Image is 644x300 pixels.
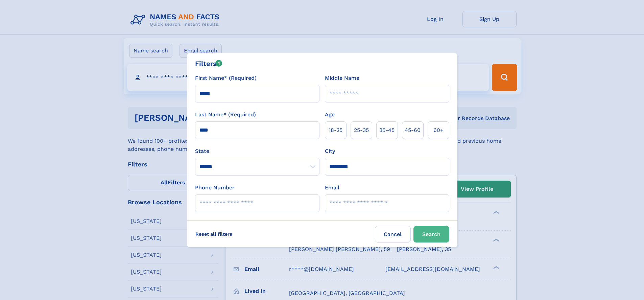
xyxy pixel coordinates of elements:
[195,184,235,192] label: Phone Number
[413,226,449,243] button: Search
[325,74,359,82] label: Middle Name
[433,126,444,134] span: 60+
[375,226,411,243] label: Cancel
[195,111,256,119] label: Last Name* (Required)
[195,74,257,82] label: First Name* (Required)
[405,126,421,134] span: 45‑60
[195,59,222,69] div: Filters
[191,226,237,242] label: Reset all filters
[325,147,335,155] label: City
[195,147,319,155] label: State
[325,111,335,119] label: Age
[325,184,339,192] label: Email
[354,126,369,134] span: 25‑35
[379,126,395,134] span: 35‑45
[329,126,342,134] span: 18‑25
